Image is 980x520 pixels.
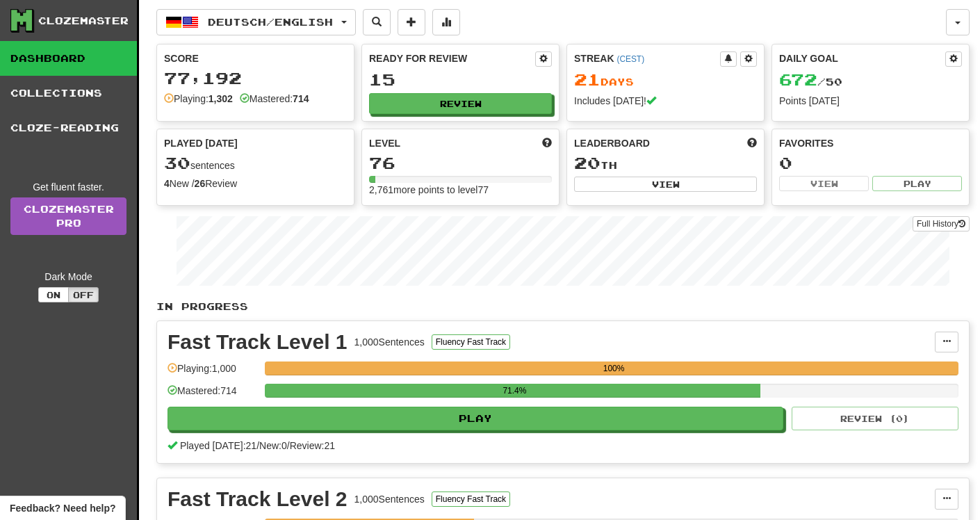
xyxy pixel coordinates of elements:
[779,136,962,150] div: Favorites
[574,70,601,89] span: 21
[164,136,238,150] span: Played [DATE]
[574,71,757,89] div: Day s
[398,9,425,35] button: Add sentence to collection
[574,51,720,65] div: Streak
[574,153,601,172] span: 20
[10,180,126,194] div: Get fluent faster.
[913,216,970,231] button: Full History
[747,136,757,150] span: This week in points, UTC
[208,16,333,28] span: Deutsch / English
[256,440,259,451] span: /
[269,384,760,398] div: 71.4%
[293,93,309,104] strong: 714
[259,440,287,451] span: New: 0
[164,70,347,87] div: 77,192
[432,334,510,350] button: Fluency Fast Track
[269,361,958,375] div: 100%
[168,489,348,510] div: Fast Track Level 2
[290,440,335,451] span: Review: 21
[779,94,962,108] div: Points [DATE]
[369,71,552,88] div: 15
[792,407,958,430] button: Review (0)
[240,92,309,106] div: Mastered:
[164,92,233,106] div: Playing:
[168,384,258,407] div: Mastered: 714
[369,183,552,197] div: 2,761 more points to level 77
[779,70,817,89] span: 672
[872,176,962,191] button: Play
[168,407,783,430] button: Play
[354,492,425,506] div: 1,000 Sentences
[432,491,510,507] button: Fluency Fast Track
[195,178,206,189] strong: 26
[779,154,962,172] div: 0
[68,287,99,302] button: Off
[369,154,552,172] div: 76
[10,501,115,515] span: Open feedback widget
[574,94,757,108] div: Includes [DATE]!
[10,197,126,235] a: ClozemasterPro
[156,300,970,314] p: In Progress
[363,9,391,35] button: Search sentences
[779,76,842,88] span: / 50
[164,153,190,172] span: 30
[164,178,170,189] strong: 4
[38,287,69,302] button: On
[164,177,347,190] div: New / Review
[38,14,129,28] div: Clozemaster
[164,154,347,172] div: sentences
[369,136,400,150] span: Level
[164,51,347,65] div: Score
[168,361,258,384] div: Playing: 1,000
[616,54,644,64] a: (CEST)
[10,270,126,284] div: Dark Mode
[574,177,757,192] button: View
[354,335,425,349] div: 1,000 Sentences
[542,136,552,150] span: Score more points to level up
[574,154,757,172] div: th
[180,440,256,451] span: Played [DATE]: 21
[779,51,945,67] div: Daily Goal
[369,51,535,65] div: Ready for Review
[574,136,650,150] span: Leaderboard
[779,176,869,191] button: View
[209,93,233,104] strong: 1,302
[369,93,552,114] button: Review
[287,440,290,451] span: /
[156,9,356,35] button: Deutsch/English
[432,9,460,35] button: More stats
[168,332,348,352] div: Fast Track Level 1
